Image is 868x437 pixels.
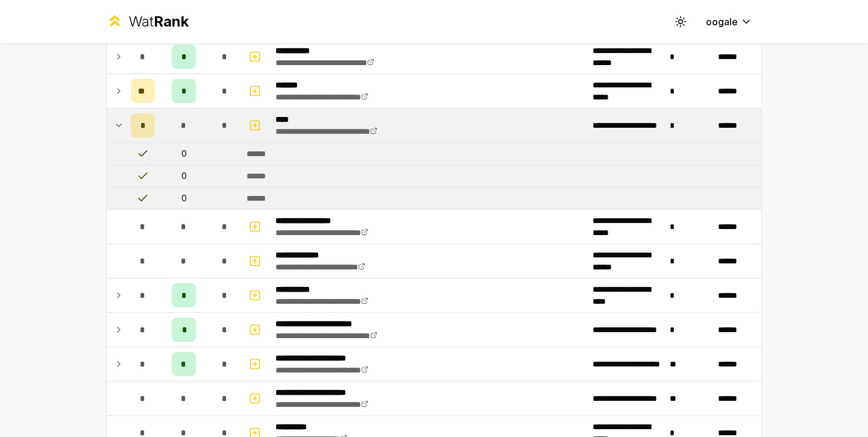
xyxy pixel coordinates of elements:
span: Rank [154,13,189,30]
button: oogale [696,11,762,33]
span: oogale [706,14,738,29]
a: WatRank [106,12,189,31]
td: 0 [160,143,208,165]
td: 0 [160,187,208,209]
td: 0 [160,165,208,187]
div: Wat [128,12,189,31]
